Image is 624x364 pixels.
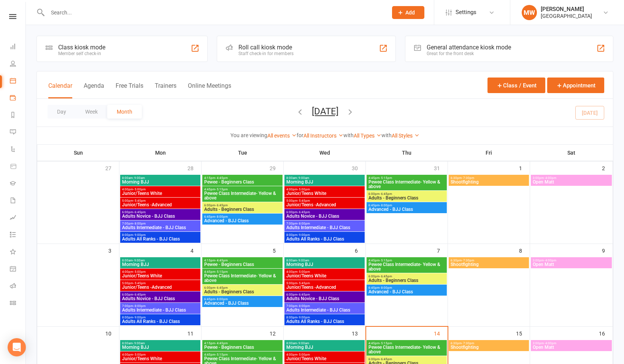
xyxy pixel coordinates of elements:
span: - 5:00pm [133,270,146,274]
span: - 5:15pm [379,342,392,345]
span: - 8:00pm [215,298,228,301]
span: - 8:00pm [379,286,392,290]
span: - 6:45pm [215,286,228,290]
span: Junior/Teens White [286,191,363,196]
div: General attendance kiosk mode [427,44,511,51]
span: - 8:00pm [133,304,146,308]
div: 9 [602,244,613,256]
span: 3:00pm [532,259,610,262]
span: - 8:00pm [297,304,310,308]
a: All Instructors [303,133,343,139]
span: - 5:45pm [297,199,310,203]
a: Assessments [10,210,25,227]
span: Open Matt [532,262,610,267]
span: 4:45pm [204,353,281,356]
span: Shootfighting [450,345,527,350]
span: - 9:00am [133,176,145,180]
span: 8:00am [122,176,199,180]
button: [DATE] [312,106,338,117]
span: 7:00pm [286,304,363,308]
a: All Styles [392,133,419,139]
div: Open Intercom Messenger [8,338,26,356]
span: Pewee Class Intermediate- Yellow & above [204,274,281,283]
span: 7:00pm [286,222,363,225]
span: - 6:45pm [133,293,146,296]
span: 8:00am [286,259,363,262]
span: - 4:45pm [215,342,228,345]
span: Adults Novice - BJJ Class [286,214,363,218]
a: Reports [10,107,25,124]
span: 6:00pm [368,358,445,361]
button: Calendar [48,82,72,98]
button: Appointment [547,78,604,93]
a: Roll call kiosk mode [10,278,25,295]
span: 5:00pm [286,282,363,285]
span: Morning BJJ [286,180,363,184]
div: 10 [105,327,119,339]
span: Pewee Class Intermediate- Yellow & above [368,180,445,189]
span: Advanced - BJJ Class [204,301,281,305]
span: - 9:00am [133,259,145,262]
span: Adults All Ranks - BJJ Class [286,237,363,241]
span: Add [405,9,415,16]
span: - 5:15pm [215,270,228,274]
span: 6:45pm [368,286,445,290]
span: 4:45pm [368,176,445,180]
button: Add [392,6,424,19]
span: - 9:00am [133,342,145,345]
div: 16 [599,327,613,339]
span: - 8:00pm [379,204,392,207]
span: 6:00pm [204,286,281,290]
span: Advanced - BJJ Class [368,290,445,294]
span: Junior/Teens White [122,191,199,196]
span: - 5:15pm [215,353,228,356]
button: Agenda [84,82,104,98]
span: Adults - Beginners Class [204,290,281,294]
span: 6:45pm [368,204,445,207]
a: Dashboard [10,39,25,56]
div: 1 [519,161,530,174]
span: - 7:30pm [462,342,474,345]
span: 6:00pm [122,210,199,214]
div: 31 [434,161,448,174]
span: Junior/Teens White [286,356,363,361]
span: - 5:15pm [215,188,228,191]
span: Junior/Teens White [122,274,199,278]
span: Junior/Teens White [286,274,363,278]
th: Wed [284,145,366,161]
a: Class kiosk mode [10,295,25,312]
div: Class kiosk mode [58,44,105,51]
span: 6:45pm [204,215,281,218]
span: Advanced - BJJ Class [368,207,445,212]
button: Trainers [155,82,176,98]
span: 4:45pm [368,259,445,262]
span: - 8:00pm [215,215,228,218]
strong: You are viewing [230,132,267,138]
div: Staff check-in for members [238,51,294,56]
span: - 5:00pm [297,270,310,274]
span: - 4:00pm [544,259,556,262]
span: Morning BJJ [122,345,199,350]
span: 4:15pm [204,259,281,262]
div: 29 [270,161,283,174]
span: - 4:00pm [544,176,556,180]
div: Member self check-in [58,51,105,56]
div: 14 [434,327,448,339]
span: - 5:00pm [133,188,146,191]
a: Payments [10,90,25,107]
span: 7:00pm [122,222,199,225]
span: Adults Intermediate - BJJ Class [122,308,199,312]
span: 4:00pm [286,188,363,191]
a: What's New [10,244,25,261]
span: 3:00pm [532,342,610,345]
div: 28 [187,161,201,174]
a: Product Sales [10,158,25,176]
span: Junior/Teens -Advanced [122,285,199,290]
div: Great for the front desk [427,51,511,56]
span: 6:30pm [450,259,527,262]
input: Search... [45,7,382,18]
span: - 5:45pm [133,282,146,285]
span: - 6:45pm [379,275,392,278]
span: 3:00pm [532,176,610,180]
span: - 5:00pm [297,353,310,356]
